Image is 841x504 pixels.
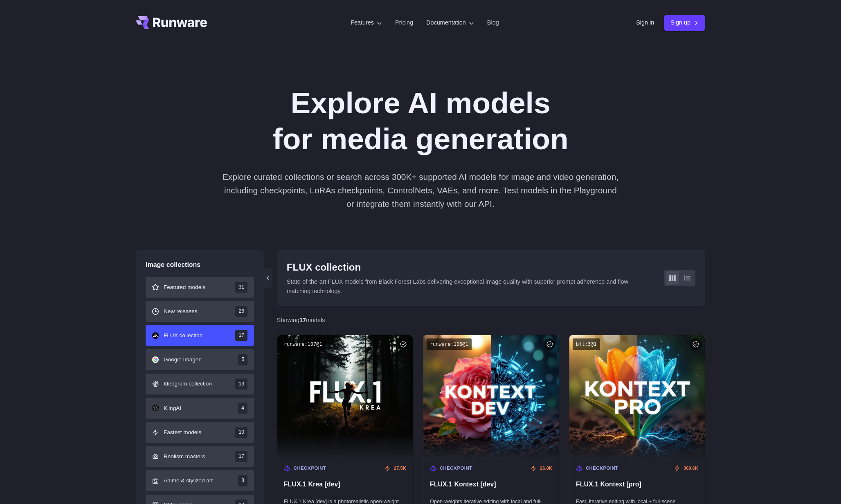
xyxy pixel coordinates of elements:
span: 26.8K [540,465,552,472]
span: 17 [235,451,247,462]
button: KlingAI 4 [146,398,254,419]
span: FLUX collection [164,331,202,340]
h1: Explore AI models for media generation [193,85,648,157]
span: New releases [164,307,197,316]
button: Ideogram collection 13 [146,374,254,394]
a: Sign up [664,15,705,31]
span: Anime & stylized art [164,476,213,485]
div: Image collections [146,260,254,270]
span: Realism masters [164,452,205,461]
button: Realism masters 17 [146,446,254,467]
a: Go to / [136,16,207,29]
span: KlingAI [164,404,181,413]
span: 26 [235,306,247,317]
div: Showing models [277,316,325,325]
span: 31 [235,282,247,293]
span: Ideogram collection [164,379,212,388]
span: 27.5K [394,465,406,472]
span: Checkpoint [294,465,326,472]
span: Google Imagen [164,355,202,364]
button: Google Imagen 5 [146,349,254,370]
span: 4 [238,403,247,414]
img: FLUX.1 Kontext [pro] [569,335,705,458]
div: FLUX collection [287,260,651,275]
label: Features [351,18,382,27]
a: Pricing [395,18,413,27]
span: 10 [235,427,247,438]
p: Explore curated collections or search across 300K+ supported AI models for image and video genera... [221,170,620,211]
button: Featured models 31 [146,277,254,298]
span: Checkpoint [586,465,618,472]
button: Fastest models 10 [146,422,254,443]
span: 17 [235,330,247,341]
p: State-of-the-art FLUX models from Black Forest Labs delivering exceptional image quality with sup... [287,277,651,296]
code: bfl:3@1 [573,338,600,350]
span: 13 [235,379,247,390]
span: Fastest models [164,428,201,437]
strong: 17 [299,317,306,323]
a: Sign in [636,18,654,27]
button: FLUX collection 17 [146,325,254,346]
code: runware:107@1 [281,338,326,350]
button: Anime & stylized art 8 [146,470,254,491]
span: Checkpoint [440,465,472,472]
code: runware:106@1 [427,338,472,350]
img: FLUX.1 Kontext [dev] [423,335,559,458]
span: 5 [238,354,247,365]
span: FLUX.1 Kontext [pro] [576,480,698,488]
span: Featured models [164,283,205,292]
span: 369.6K [684,465,698,472]
a: Blog [487,18,499,27]
button: ‹ [264,268,272,288]
label: Documentation [426,18,474,27]
img: FLUX.1 Krea [dev] [277,335,413,458]
span: FLUX.1 Kontext [dev] [430,480,552,488]
span: 8 [238,475,247,486]
button: New releases 26 [146,301,254,322]
span: FLUX.1 Krea [dev] [284,480,406,488]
